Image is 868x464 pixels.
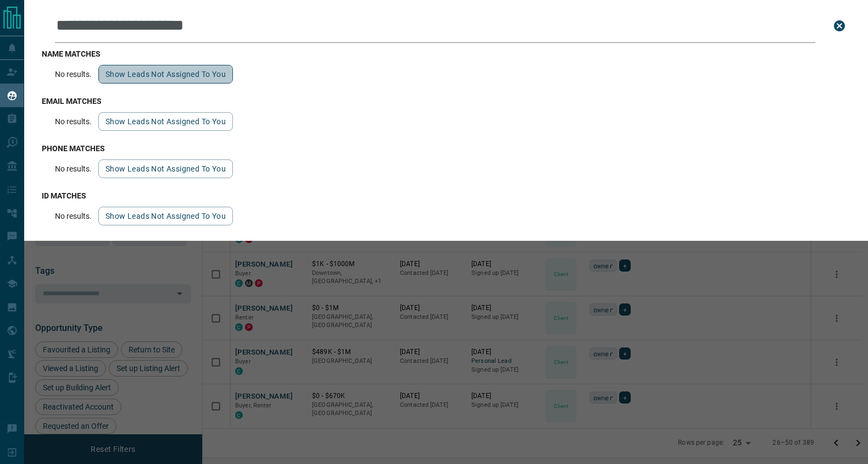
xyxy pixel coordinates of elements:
[42,144,850,153] h3: phone matches
[42,191,850,200] h3: id matches
[42,97,850,106] h3: email matches
[55,212,92,220] p: No results.
[55,164,92,173] p: No results.
[828,15,850,37] button: close search bar
[55,70,92,79] p: No results.
[98,65,233,84] button: show leads not assigned to you
[98,207,233,225] button: show leads not assigned to you
[98,159,233,178] button: show leads not assigned to you
[98,112,233,131] button: show leads not assigned to you
[55,117,92,126] p: No results.
[42,49,850,58] h3: name matches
